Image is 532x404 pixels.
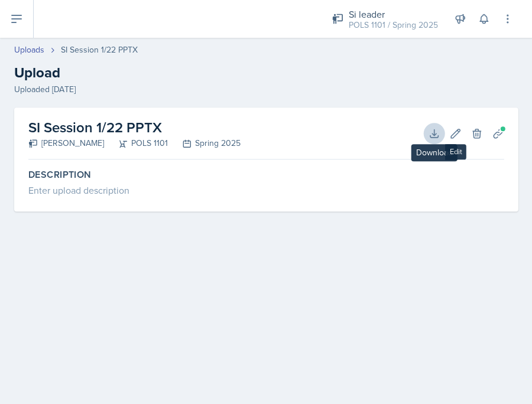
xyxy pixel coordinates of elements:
[14,83,518,96] div: Uploaded [DATE]
[28,137,104,149] div: [PERSON_NAME]
[28,169,504,181] label: Description
[14,62,518,83] h2: Upload
[423,123,445,144] button: Download
[348,19,437,31] div: POLS 1101 / Spring 2025
[28,117,241,138] h2: SI Session 1/22 PPTX
[168,137,241,149] div: Spring 2025
[61,44,138,56] div: SI Session 1/22 PPTX
[28,183,504,197] div: Enter upload description
[14,44,44,56] a: Uploads
[104,137,168,149] div: POLS 1101
[445,123,466,144] button: Edit
[348,7,437,21] div: Si leader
